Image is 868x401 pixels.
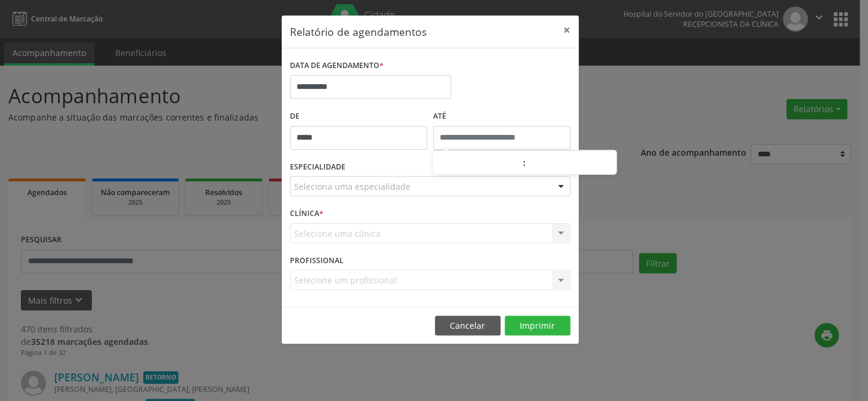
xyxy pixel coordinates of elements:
[290,251,344,270] label: PROFISSIONAL
[290,24,427,39] h5: Relatório de agendamentos
[290,107,427,126] label: De
[526,152,616,175] input: Minute
[435,316,501,336] button: Cancelar
[555,16,579,45] button: Close
[290,57,384,75] label: DATA DE AGENDAMENTO
[433,152,523,175] input: Hour
[523,151,526,175] span: :
[290,205,323,223] label: CLÍNICA
[505,316,570,336] button: Imprimir
[290,158,345,177] label: ESPECIALIDADE
[433,107,570,126] label: ATÉ
[294,180,410,193] span: Seleciona uma especialidade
